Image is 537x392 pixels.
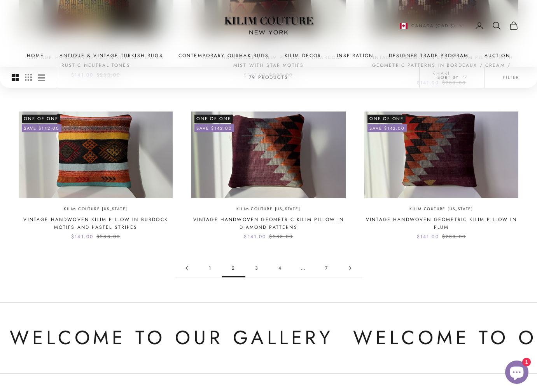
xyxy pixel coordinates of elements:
[409,206,473,213] a: Kilim Couture [US_STATE]
[389,52,469,59] a: Designer Trade Program
[236,206,300,213] a: Kilim Couture [US_STATE]
[364,112,518,198] img: Vintage handwoven kilim pillow with geometric diamond patterns in deep plum, terracotta, and char...
[400,22,463,29] button: Change country or currency
[503,361,531,386] inbox-online-store-chat: Shopify online store chat
[9,322,333,354] p: Welcome to Our Gallery
[269,233,293,240] compare-at-price: $283.00
[194,115,233,122] span: One of One
[485,67,537,88] button: Filter
[178,52,269,59] a: Contemporary Oushak Rugs
[269,260,292,277] a: Go to page 4
[420,67,485,88] button: Sort by
[194,124,234,132] on-sale-badge: Save $142.00
[19,52,518,59] nav: Primary navigation
[220,7,317,44] img: Logo of Kilim Couture New York
[244,233,266,240] sale-price: $141.00
[175,260,362,277] nav: Pagination navigation
[437,74,467,81] span: Sort by
[442,233,466,240] compare-at-price: $283.00
[19,112,173,198] img: Vintage Turkish throw pillow with deep brownish-black center featuring burdock motifs, surrounded...
[27,52,44,59] a: Home
[222,260,245,277] span: 2
[25,67,32,88] button: Switch to smaller product images
[249,73,288,81] p: 79 products
[339,260,362,277] a: Go to page 3
[337,52,373,59] a: Inspiration
[96,233,120,240] compare-at-price: $283.00
[64,206,128,213] a: Kilim Couture [US_STATE]
[292,260,315,277] span: …
[175,260,199,277] a: Go to page 1
[71,233,93,240] sale-price: $141.00
[22,115,60,122] span: One of One
[367,115,406,122] span: One of One
[417,233,439,240] sale-price: $141.00
[191,216,345,232] a: Vintage Handwoven Geometric Kilim Pillow in Diamond Patterns
[38,67,45,88] button: Switch to compact product images
[315,260,339,277] a: Go to page 7
[19,216,173,232] a: Vintage Handwoven Kilim Pillow in Burdock Motifs and Pastel Stripes
[367,124,407,132] on-sale-badge: Save $142.00
[12,67,19,88] button: Switch to larger product images
[245,260,269,277] a: Go to page 3
[199,260,222,277] a: Go to page 1
[400,21,518,30] nav: Secondary navigation
[285,52,322,59] summary: Kilim Decor
[485,52,510,59] a: Auction
[364,216,518,232] a: Vintage Handwoven Geometric Kilim Pillow in Plum
[59,52,163,59] a: Antique & Vintage Turkish Rugs
[22,124,61,132] on-sale-badge: Save $142.00
[400,23,408,29] img: Canada
[191,112,345,198] img: One-of-a-kind 16x16 vintage handwoven kilim pillow with intricate geometric diamond patterns in d...
[411,22,455,29] span: Canada (CAD $)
